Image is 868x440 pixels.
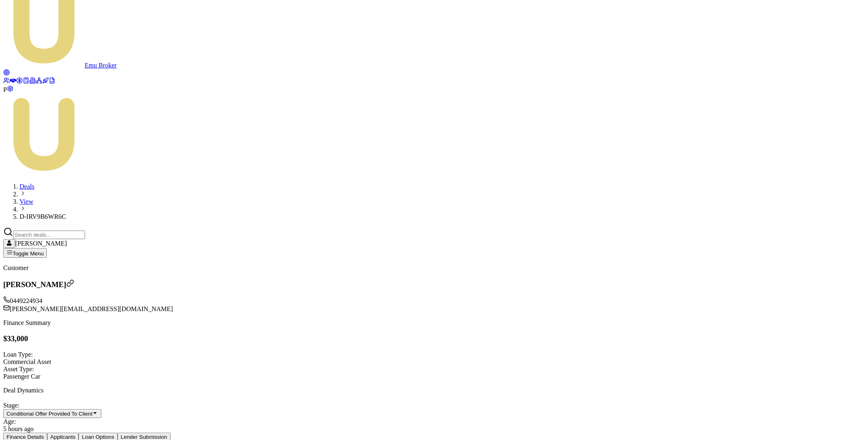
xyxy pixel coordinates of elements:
[3,279,865,289] h3: [PERSON_NAME]
[3,305,865,313] div: [PERSON_NAME][EMAIL_ADDRESS][DOMAIN_NAME]
[3,94,85,175] img: Emu Money
[3,334,865,343] h3: $33,000
[3,425,865,433] div: 5 hours ago
[3,62,117,69] a: Emu Broker
[3,402,865,409] div: Stage:
[3,358,865,366] div: Commercial Asset
[3,351,865,358] div: Loan Type:
[3,387,865,394] p: Deal Dynamics
[3,373,865,380] div: Passenger Car
[3,433,47,440] a: Finance Details
[13,231,85,239] input: Search deals
[3,319,865,327] p: Finance Summary
[3,183,865,220] nav: breadcrumb
[79,433,117,440] a: Loan Options
[3,296,865,305] div: 0449224934
[118,433,171,440] a: Lender Submission
[13,250,44,257] span: Toggle Menu
[3,409,101,418] button: Conditional Offer Provided To Client
[3,366,865,373] div: Asset Type :
[20,213,66,220] span: D-IRV9B6WR6C
[3,248,47,258] button: Toggle Menu
[20,183,34,190] a: Deals
[85,62,117,69] span: Emu Broker
[47,433,79,440] a: Applicants
[3,86,7,93] span: P
[15,240,67,247] span: [PERSON_NAME]
[20,198,33,205] a: View
[3,264,865,272] p: Customer
[3,418,865,425] div: Age:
